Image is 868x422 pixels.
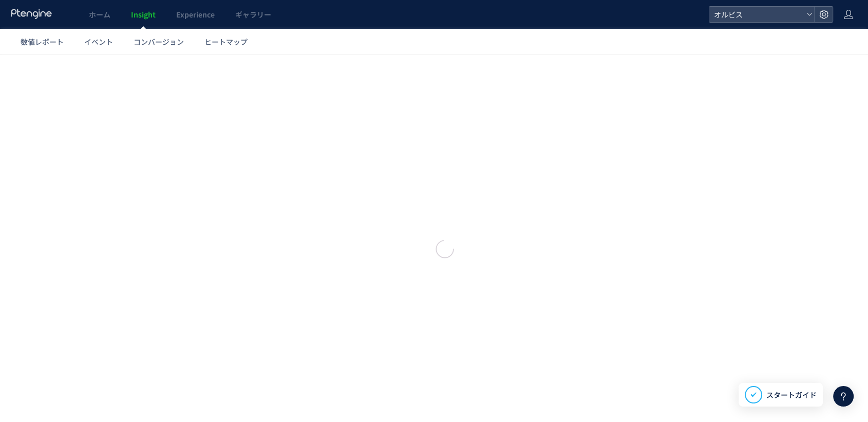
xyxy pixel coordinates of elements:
span: ホーム [89,9,110,20]
span: Experience [176,9,215,20]
span: ヒートマップ [204,37,248,47]
span: ギャラリー [235,9,271,20]
span: オルビス [711,7,802,22]
span: コンバージョン [134,37,184,47]
span: 数値レポート [21,37,64,47]
span: スタートガイド [766,390,817,400]
span: Insight [131,9,156,20]
span: イベント [84,37,113,47]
